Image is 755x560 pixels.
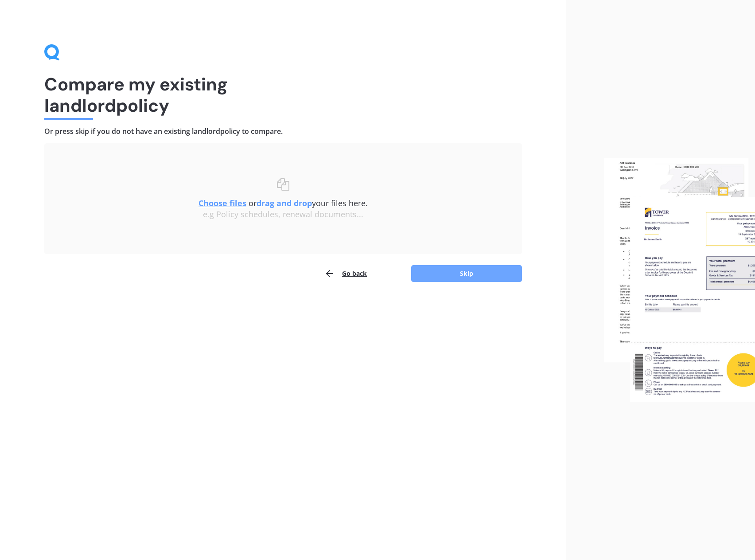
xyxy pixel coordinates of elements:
[257,198,312,208] b: drag and drop
[411,265,522,282] button: Skip
[44,74,522,116] h1: Compare my existing landlord policy
[44,127,522,136] h4: Or press skip if you do not have an existing landlord policy to compare.
[324,265,367,282] button: Go back
[604,158,755,402] img: files.webp
[198,198,368,208] span: or your files here.
[62,210,504,219] div: e.g Policy schedules, renewal documents...
[198,198,246,208] u: Choose files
